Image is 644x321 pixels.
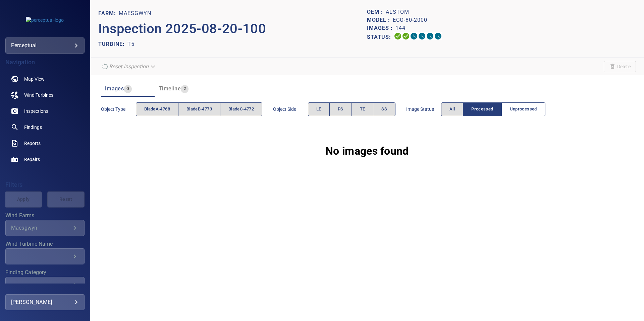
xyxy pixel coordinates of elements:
[5,103,85,119] a: inspections noActive
[24,140,41,147] span: Reports
[5,213,85,218] label: Wind Farms
[394,32,402,40] svg: Uploading 100%
[426,32,434,40] svg: Matching 0%
[386,8,409,16] p: Alstom
[24,156,40,163] span: Repairs
[5,248,85,264] div: Wind Turbine Name
[325,143,409,159] p: No images found
[5,87,85,103] a: windturbines noActive
[26,17,64,23] img: perceptual-logo
[441,102,545,116] div: imageStatus
[402,32,410,40] svg: Data Formatted 100%
[159,85,181,92] span: Timeline
[98,40,127,48] p: TURBINE:
[393,16,427,24] p: ECO-80-2000
[24,76,45,82] span: Map View
[11,40,79,51] div: perceptual
[186,105,212,113] span: bladeB-4773
[434,32,442,40] svg: Classification 0%
[109,63,149,70] em: Reset inspection
[105,85,124,92] span: Images
[24,92,53,98] span: Wind Turbines
[98,61,159,72] div: Reset inspection
[11,297,79,308] div: [PERSON_NAME]
[501,102,545,116] button: Unprocessed
[406,106,441,112] span: Image Status
[127,40,135,48] p: T5
[329,102,352,116] button: PS
[228,105,254,113] span: bladeC-4772
[5,71,85,87] a: map noActive
[441,102,463,116] button: All
[5,270,85,275] label: Finding Category
[98,19,367,39] p: Inspection 2025-08-20-100
[373,102,395,116] button: SS
[418,32,426,40] svg: ML Processing 0%
[352,102,374,116] button: TE
[136,102,262,116] div: objectType
[410,32,418,40] svg: Selecting 0%
[471,105,493,113] span: Processed
[5,37,85,54] div: perceptual
[178,102,220,116] button: bladeB-4773
[367,32,394,42] p: Status:
[5,135,85,151] a: reports noActive
[308,102,395,116] div: objectSide
[98,9,119,17] p: FARM:
[273,106,308,112] span: Object Side
[367,24,395,32] p: Images :
[338,105,343,113] span: PS
[144,105,170,113] span: bladeA-4768
[220,102,262,116] button: bladeC-4772
[367,8,386,16] p: OEM :
[136,102,178,116] button: bladeA-4768
[316,105,321,113] span: LE
[367,16,393,24] p: Model :
[5,277,85,293] div: Finding Category
[360,105,365,113] span: TE
[5,59,85,66] h4: Navigation
[5,151,85,167] a: repairs noActive
[119,9,151,17] p: Maesgwyn
[124,85,131,93] span: 0
[510,105,537,113] span: Unprocessed
[101,106,136,112] span: Object type
[24,124,42,131] span: Findings
[5,181,85,188] h4: Filters
[24,108,48,114] span: Inspections
[395,24,406,32] p: 144
[11,225,71,231] div: Maesgwyn
[308,102,330,116] button: LE
[381,105,387,113] span: SS
[98,61,159,72] div: Unable to reset the inspection due to your user permissions
[449,105,455,113] span: All
[5,241,85,247] label: Wind Turbine Name
[181,85,189,93] span: 2
[5,119,85,135] a: findings noActive
[604,61,636,72] span: Unable to delete the inspection due to your user permissions
[5,220,85,236] div: Wind Farms
[463,102,501,116] button: Processed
